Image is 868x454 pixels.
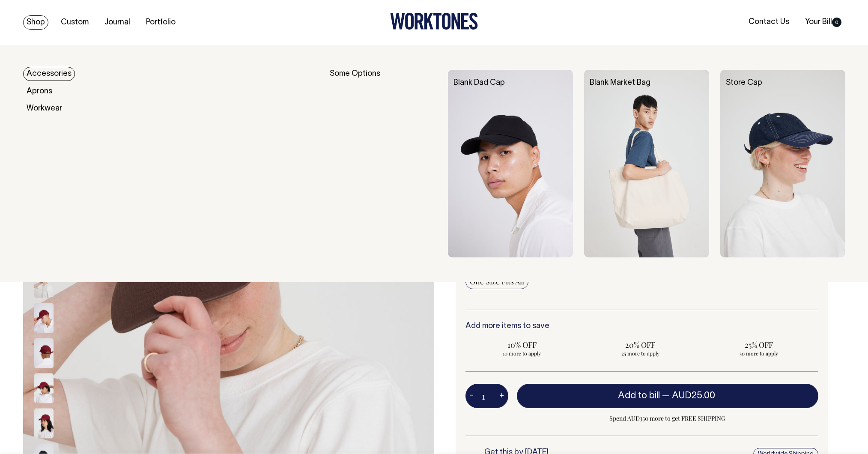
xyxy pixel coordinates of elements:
span: 10% OFF [470,340,575,350]
h6: Add more items to save [465,322,818,331]
span: 0 [832,18,841,27]
a: Portfolio [143,15,179,30]
span: 50 more to apply [707,350,811,357]
a: Contact Us [745,15,793,29]
a: Custom [57,15,92,30]
span: 20% OFF [588,340,693,350]
button: + [495,388,508,405]
button: Add to bill —AUD25.00 [517,384,818,408]
span: Spend AUD350 more to get FREE SHIPPING [517,413,818,424]
a: Shop [23,15,48,30]
a: Workwear [23,102,66,116]
span: Add to bill [618,391,660,400]
img: burgundy [34,373,54,403]
img: espresso [34,268,54,298]
a: Your Bill0 [802,15,845,29]
img: Blank Market Bag [584,70,709,257]
input: 10% OFF 10 more to apply [465,337,579,359]
img: burgundy [34,408,54,438]
button: - [465,388,477,405]
a: Aprons [23,84,56,99]
a: Blank Market Bag [590,79,650,87]
a: Journal [101,15,134,30]
span: 25% OFF [707,340,811,350]
img: burgundy [34,338,54,368]
div: Some Options [330,70,437,257]
span: 25 more to apply [588,350,693,357]
span: AUD25.00 [672,391,715,400]
a: Accessories [23,67,75,81]
span: — [662,391,717,400]
a: Blank Dad Cap [453,79,505,87]
img: Store Cap [720,70,845,257]
input: 25% OFF 50 more to apply [702,337,816,359]
a: Store Cap [726,79,762,87]
img: Blank Dad Cap [448,70,573,257]
img: burgundy [34,303,54,333]
span: 10 more to apply [470,350,575,357]
input: 20% OFF 25 more to apply [584,337,697,359]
